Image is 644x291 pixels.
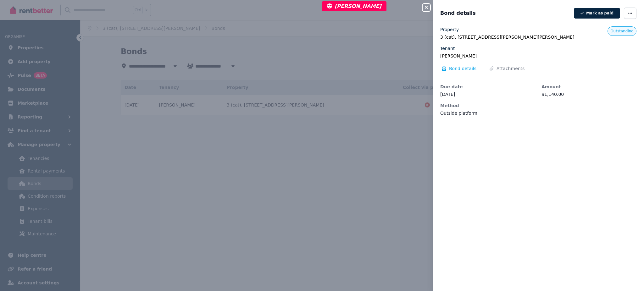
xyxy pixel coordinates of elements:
[440,110,535,116] dd: Outside platform
[574,8,620,19] button: Mark as paid
[440,84,535,90] dt: Due date
[440,34,636,40] legend: 3 (cat), [STREET_ADDRESS][PERSON_NAME][PERSON_NAME]
[449,65,476,72] span: Bond details
[497,65,525,72] span: Attachments
[440,26,459,33] label: Property
[440,102,535,109] dt: Method
[610,29,634,34] span: Outstanding
[440,53,636,59] legend: [PERSON_NAME]
[440,45,455,52] label: Tenant
[440,91,535,97] dd: [DATE]
[440,9,476,17] span: Bond details
[541,84,636,90] dt: Amount
[541,91,636,97] dd: $1,140.00
[440,65,636,77] nav: Tabs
